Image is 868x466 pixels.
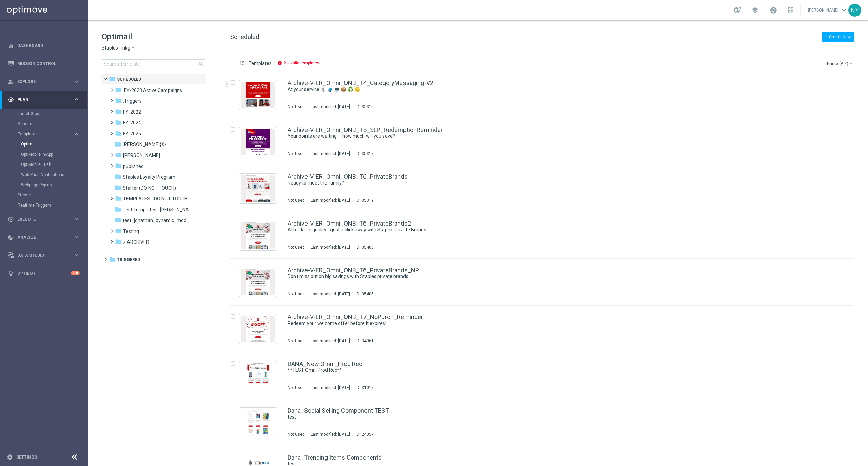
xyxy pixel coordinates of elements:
[123,163,144,169] span: published
[109,256,116,263] i: folder
[21,182,71,188] a: Webpage Pop-up
[362,245,374,250] div: 35403
[288,414,825,420] div: test
[21,152,71,157] a: OptiMobile In-App
[353,432,374,437] div: ID:
[288,133,810,139] a: Your points are waiting — how much will you save?
[115,195,122,202] i: folder
[241,175,275,202] img: 35319.jpeg
[102,45,136,51] button: Staples_mkg arrow_drop_down
[18,200,87,210] div: Realtime Triggers
[7,253,80,258] div: Data Studio keyboard_arrow_right
[7,61,80,66] button: Mission Control
[21,180,87,190] div: Webpage Pop-up
[115,97,122,104] i: folder
[21,172,71,177] a: Web Push Notifications
[223,352,867,399] div: Press SPACE to select this row.
[73,78,80,85] i: keyboard_arrow_right
[8,79,73,85] div: Explore
[353,385,374,390] div: ID:
[17,80,73,84] span: Explore
[18,109,87,119] div: Target Groups
[308,198,353,203] div: Last modified: [DATE]
[73,252,80,258] i: keyboard_arrow_right
[21,159,87,170] div: OptiMobile Push
[117,76,141,82] span: Scheduled
[18,190,87,200] div: Streams
[123,228,139,234] span: Testing
[123,185,176,191] span: Starter (DO NOT TOUCH)
[288,86,825,93] div: At your service 🪧 🧳 💻 📦 ♻️ 🪙
[123,109,141,115] span: FY-2022
[288,273,810,280] a: Don’t miss out on big savings with Staples private brands.
[123,207,193,213] span: Test Templates - Jonas
[848,4,861,17] div: NY
[288,198,305,203] div: Not Used
[123,239,149,245] span: z.ARCHIVED
[21,139,87,149] div: Optimail
[8,97,14,103] i: gps_fixed
[7,235,80,240] button: track_changes Analyze keyboard_arrow_right
[288,408,389,414] a: Dana_Social Selling Component TEST
[362,291,374,297] div: 35405
[288,151,305,156] div: Not Used
[241,363,275,389] img: 31017.jpeg
[8,216,73,222] div: Execute
[73,216,80,222] i: keyboard_arrow_right
[109,76,116,82] i: folder
[353,291,374,297] div: ID:
[73,96,80,103] i: keyboard_arrow_right
[115,162,122,169] i: folder
[115,152,122,158] i: folder
[123,152,160,158] span: jonathan_testing_folder
[288,133,825,139] div: Your points are waiting — how much will you save?
[353,245,374,250] div: ID:
[8,55,80,73] div: Mission Control
[223,399,867,446] div: Press SPACE to select this row.
[18,132,73,136] div: Templates
[308,385,353,390] div: Last modified: [DATE]
[18,131,80,137] button: Templates keyboard_arrow_right
[21,141,71,147] a: Optimail
[18,132,66,136] span: Templates
[288,127,443,133] a: Archive-V-ER_Omni_ONB_T5_SLP_RedemptionReminder
[8,37,80,55] div: Dashboard
[115,217,121,224] i: folder
[7,79,80,84] div: person_search Explore keyboard_arrow_right
[123,120,141,126] span: FY-2024
[223,118,867,165] div: Press SPACE to select this row.
[288,273,825,280] div: Don’t miss out on big savings with Staples private brands.
[308,245,353,250] div: Last modified: [DATE]
[17,37,80,55] a: Dashboard
[123,217,193,224] span: test_jonathan_dynamic_mod_{X}
[353,151,374,156] div: ID:
[362,198,374,203] div: 35319
[353,198,374,203] div: ID:
[18,192,71,198] a: Streams
[288,320,810,327] a: Redeem your welcome offer before it expires!
[362,104,374,110] div: 35315
[288,227,825,233] div: Affordable quality is just a click away with Staples Private Brands.
[362,432,374,437] div: 24057
[17,55,80,73] a: Mission Control
[115,184,121,191] i: folder
[8,79,14,85] i: person_search
[288,291,305,297] div: Not Used
[308,151,353,156] div: Last modified: [DATE]
[17,235,73,239] span: Analyze
[8,270,14,276] i: lightbulb
[308,104,353,110] div: Last modified: [DATE]
[223,259,867,306] div: Press SPACE to select this row.
[8,234,14,240] i: track_changes
[8,43,14,49] i: equalizer
[822,32,854,42] button: + Create New
[284,60,319,66] p: 2 invalid templates
[7,97,80,102] button: gps_fixed Plan keyboard_arrow_right
[16,455,37,459] a: Settings
[123,141,166,148] span: jonathan_pr_test_{X}
[7,271,80,276] div: lightbulb Optibot +10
